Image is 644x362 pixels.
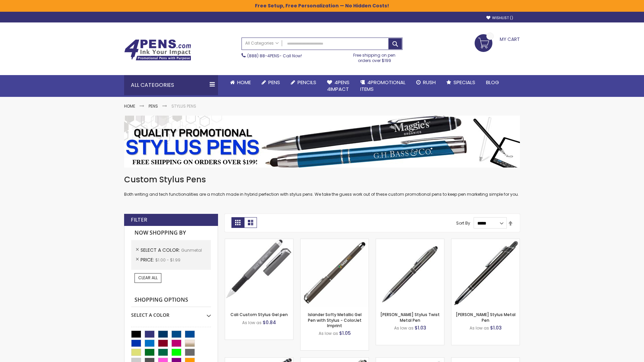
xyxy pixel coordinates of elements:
[486,15,513,20] a: Wishlist
[339,330,351,337] span: $1.05
[256,75,285,90] a: Pens
[346,50,403,63] div: Free shipping on pen orders over $199
[242,38,282,49] a: All Categories
[124,39,191,61] img: 4Pens Custom Pens and Promotional Products
[441,75,481,90] a: Specials
[247,53,279,59] a: (888) 88-4PENS
[141,247,181,253] span: Select A Color
[301,239,369,244] a: Islander Softy Metallic Gel Pen with Stylus - ColorJet Imprint-Gunmetal
[327,79,350,93] span: 4Pens 4impact
[131,226,211,240] strong: Now Shopping by
[171,103,196,109] strong: Stylus Pens
[131,216,147,224] strong: Filter
[225,75,256,90] a: Home
[456,220,470,226] label: Sort By
[155,257,180,263] span: $1.00 - $1.99
[481,75,504,90] a: Blog
[135,273,161,283] a: Clear All
[376,239,444,244] a: Colter Stylus Twist Metal Pen-Gunmetal
[245,41,279,46] span: All Categories
[141,256,155,263] span: Price
[355,75,411,97] a: 4PROMOTIONALITEMS
[131,293,211,307] strong: Shopping Options
[268,79,280,86] span: Pens
[470,325,489,331] span: As low as
[181,247,202,253] span: Gunmetal
[247,53,302,59] span: - Call Now!
[456,312,516,323] a: [PERSON_NAME] Stylus Metal Pen
[322,75,355,97] a: 4Pens4impact
[423,79,436,86] span: Rush
[308,312,362,328] a: Islander Softy Metallic Gel Pen with Stylus - ColorJet Imprint
[237,79,251,86] span: Home
[360,79,406,93] span: 4PROMOTIONAL ITEMS
[124,75,218,95] div: All Categories
[124,103,135,109] a: Home
[394,325,414,331] span: As low as
[451,239,520,307] img: Olson Stylus Metal Pen-Gunmetal
[411,75,441,90] a: Rush
[138,275,158,281] span: Clear All
[380,312,440,323] a: [PERSON_NAME] Stylus Twist Metal Pen
[285,75,322,90] a: Pencils
[231,217,244,228] strong: Grid
[298,79,316,86] span: Pencils
[263,319,276,326] span: $0.84
[225,239,293,244] a: Cali Custom Stylus Gel pen-Gunmetal
[124,116,520,168] img: Stylus Pens
[124,174,520,197] div: Both writing and tech functionalities are a match made in hybrid perfection with stylus pens. We ...
[451,239,520,244] a: Olson Stylus Metal Pen-Gunmetal
[124,174,520,185] h1: Custom Stylus Pens
[131,307,211,318] div: Select A Color
[490,324,502,331] span: $1.03
[149,103,158,109] a: Pens
[415,324,426,331] span: $1.03
[453,79,475,86] span: Specials
[486,79,499,86] span: Blog
[230,312,288,317] a: Cali Custom Stylus Gel pen
[301,239,369,307] img: Islander Softy Metallic Gel Pen with Stylus - ColorJet Imprint-Gunmetal
[242,320,262,325] span: As low as
[319,330,338,336] span: As low as
[376,239,444,307] img: Colter Stylus Twist Metal Pen-Gunmetal
[225,239,293,307] img: Cali Custom Stylus Gel pen-Gunmetal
